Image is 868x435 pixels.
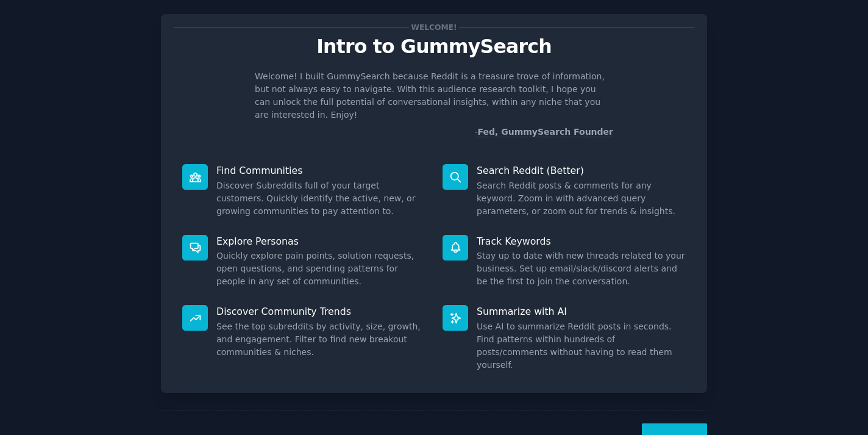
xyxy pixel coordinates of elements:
[477,235,686,248] p: Track Keywords
[477,164,686,177] p: Search Reddit (Better)
[174,36,694,57] p: Intro to GummySearch
[216,320,425,359] dd: See the top subreddits by activity, size, growth, and engagement. Filter to find new breakout com...
[474,126,613,138] div: -
[477,250,686,288] dd: Stay up to date with new threads related to your business. Set up email/slack/discord alerts and ...
[477,127,613,137] a: Fed, GummySearch Founder
[409,21,459,34] span: Welcome!
[216,179,425,218] dd: Discover Subreddits full of your target customers. Quickly identify the active, new, or growing c...
[216,250,425,288] dd: Quickly explore pain points, solution requests, open questions, and spending patterns for people ...
[255,70,613,121] p: Welcome! I built GummySearch because Reddit is a treasure trove of information, but not always ea...
[216,305,425,318] p: Discover Community Trends
[216,235,425,248] p: Explore Personas
[477,320,686,372] dd: Use AI to summarize Reddit posts in seconds. Find patterns within hundreds of posts/comments with...
[216,164,425,177] p: Find Communities
[477,305,686,318] p: Summarize with AI
[477,179,686,218] dd: Search Reddit posts & comments for any keyword. Zoom in with advanced query parameters, or zoom o...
